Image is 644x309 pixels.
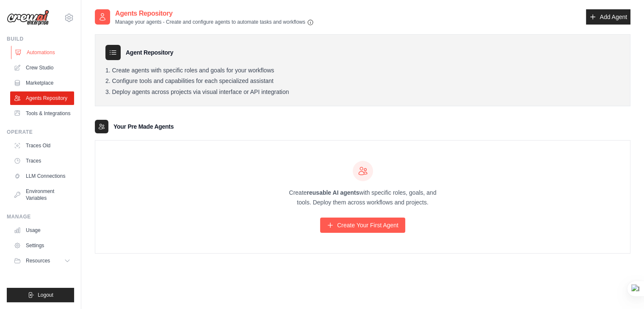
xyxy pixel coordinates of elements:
[7,288,74,302] button: Logout
[7,10,49,26] img: Logo
[282,188,444,207] p: Create with specific roles, goals, and tools. Deploy them across workflows and projects.
[10,169,74,183] a: LLM Connections
[307,189,359,196] strong: reusable AI agents
[105,77,620,85] li: Configure tools and capabilities for each specialized assistant
[7,213,74,220] div: Manage
[7,36,74,42] div: Build
[10,223,74,237] a: Usage
[113,122,174,131] h3: Your Pre Made Agents
[105,88,620,96] li: Deploy agents across projects via visual interface or API integration
[105,67,620,74] li: Create agents with specific roles and goals for your workflows
[7,129,74,135] div: Operate
[10,107,74,120] a: Tools & Integrations
[586,9,630,25] a: Add Agent
[10,154,74,168] a: Traces
[11,46,75,59] a: Automations
[10,76,74,90] a: Marketplace
[10,185,74,205] a: Environment Variables
[126,48,173,57] h3: Agent Repository
[115,8,314,19] h2: Agents Repository
[320,218,405,233] a: Create Your First Agent
[602,268,644,309] iframe: Chat Widget
[10,139,74,152] a: Traces Old
[10,61,74,74] a: Crew Studio
[38,292,53,298] span: Logout
[10,254,74,268] button: Resources
[10,91,74,105] a: Agents Repository
[26,257,50,264] span: Resources
[115,19,314,26] p: Manage your agents - Create and configure agents to automate tasks and workflows
[10,239,74,252] a: Settings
